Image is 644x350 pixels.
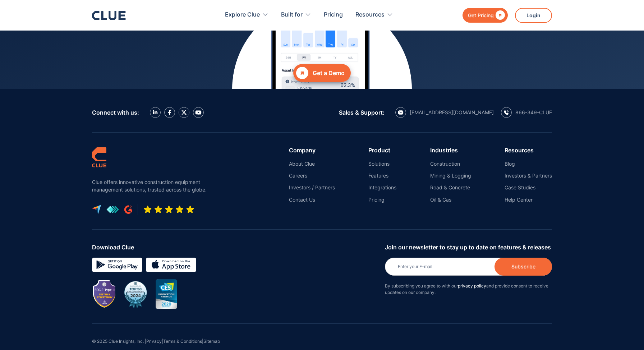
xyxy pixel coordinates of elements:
iframe: Chat Widget [515,249,644,350]
a: Sitemap [203,339,220,344]
div: Resources [355,4,385,26]
div: Built for [281,4,311,26]
img: download on the App store [146,258,196,272]
img: Google simple icon [92,258,142,272]
div: Resources [505,147,552,153]
img: get app logo [106,206,119,213]
a: Integrations [368,184,396,191]
img: capterra logo icon [92,205,101,214]
img: Five-star rating icon [143,205,194,214]
a: Careers [289,172,335,179]
div: Built for [281,4,303,26]
img: YouTube Icon [195,110,202,115]
a: Login [515,8,552,23]
div: Join our newsletter to stay up to date on features & releases [385,244,552,250]
form: Newsletter [385,244,552,303]
a: Mining & Logging [430,172,471,179]
a: Get a Demo [293,64,351,82]
div:  [494,11,505,20]
a: Blog [505,161,552,167]
div: Resources [355,4,393,26]
div: Download Clue [92,244,379,250]
img: facebook icon [168,110,171,115]
div: Connect with us: [92,109,139,116]
a: email icon[EMAIL_ADDRESS][DOMAIN_NAME] [395,107,494,118]
div: Explore Clue [225,4,260,26]
input: Enter your E-mail [385,258,552,276]
p: Clue offers innovative construction equipment management solutions, trusted across the globe. [92,178,211,193]
img: X icon twitter [181,110,187,115]
img: email icon [398,110,404,115]
a: Get Pricing [463,8,508,23]
img: calling icon [504,110,509,115]
a: Case Studies [505,184,552,191]
img: G2 review platform icon [124,205,132,214]
a: privacy policy [458,283,486,289]
div: Sales & Support: [339,109,385,116]
div: 866-349-CLUE [515,109,552,116]
div: Get a Demo [313,69,345,78]
a: Privacy [146,339,162,344]
img: BuiltWorlds Top 50 Infrastructure 2024 award badge with [121,280,150,309]
a: calling icon866-349-CLUE [501,107,552,118]
a: Road & Concrete [430,184,471,191]
a: Oil & Gas [430,197,471,203]
div: [EMAIL_ADDRESS][DOMAIN_NAME] [410,109,494,116]
a: About Clue [289,161,335,167]
a: Investors & Partners [505,172,552,179]
div: Company [289,147,335,153]
a: Terms & Conditions [163,339,202,344]
a: Construction [430,161,471,167]
div: Product [368,147,396,153]
p: By subscribing you agree to with our and provide consent to receive updates on our company. [385,283,552,296]
img: clue logo simple [92,147,106,167]
div: Industries [430,147,471,153]
img: Image showing SOC 2 TYPE II badge for CLUE [94,281,115,308]
input: Subscribe [494,258,552,276]
img: LinkedIn icon [153,110,158,115]
a: Solutions [368,161,396,167]
div: Explore Clue [225,4,268,26]
img: CES innovation award 2020 image [156,279,177,309]
div: Get Pricing [468,11,494,20]
a: Help Center [505,197,552,203]
a: Pricing [368,197,396,203]
div:  [296,67,308,79]
a: Features [368,172,396,179]
a: Pricing [324,4,343,26]
a: Investors / Partners [289,184,335,191]
a: Contact Us [289,197,335,203]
